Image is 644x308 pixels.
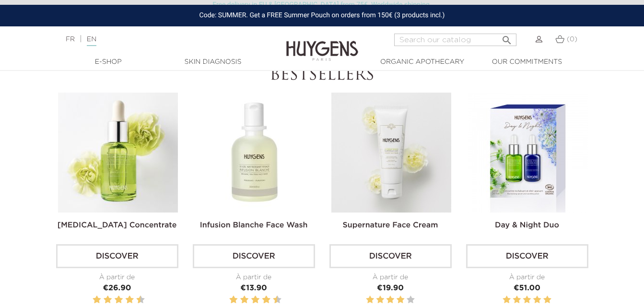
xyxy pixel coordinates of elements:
[165,57,261,67] a: Skin Diagnosis
[466,244,588,268] a: Discover
[102,294,103,306] label: 3
[56,67,588,85] h2: Bestsellers
[193,272,315,283] div: À partir de
[242,294,247,306] label: 4
[135,294,136,306] label: 9
[329,244,452,268] a: Discover
[60,57,156,67] a: E-Shop
[523,294,531,306] label: 3
[533,294,541,306] label: 4
[543,294,551,306] label: 5
[227,294,229,306] label: 1
[117,294,121,306] label: 6
[87,36,96,46] a: EN
[503,294,511,306] label: 1
[58,222,177,229] a: [MEDICAL_DATA] Concentrate
[343,222,438,229] a: Supernature Face Cream
[231,294,236,306] label: 2
[240,284,267,292] span: €13.90
[253,294,258,306] label: 6
[56,244,178,268] a: Discover
[105,294,110,306] label: 4
[200,222,308,229] a: Infusion Blanche Face Wash
[331,93,451,213] img: Supernature Face Cream
[94,294,99,306] label: 2
[407,294,414,306] label: 5
[264,294,269,306] label: 8
[58,93,178,213] img: Hyaluronic Acid Concentrate
[193,244,315,268] a: Discover
[501,32,513,43] i: 
[366,294,374,306] label: 1
[514,284,540,292] span: €51.00
[377,284,404,292] span: €19.90
[271,294,273,306] label: 9
[329,272,452,283] div: À partir de
[495,222,559,229] a: Day & Night Duo
[249,294,251,306] label: 5
[260,294,262,306] label: 7
[91,294,92,306] label: 1
[375,57,470,67] a: Organic Apothecary
[498,31,515,44] button: 
[124,294,125,306] label: 7
[275,294,280,306] label: 10
[376,294,384,306] label: 2
[567,36,577,43] span: (0)
[66,36,75,43] a: FR
[466,272,588,283] div: À partir de
[138,294,143,306] label: 10
[113,294,114,306] label: 5
[397,294,404,306] label: 4
[238,294,240,306] label: 3
[386,294,394,306] label: 3
[103,284,131,292] span: €26.90
[394,34,516,46] input: Search
[127,294,132,306] label: 8
[195,93,315,213] img: Infusion Blanche Face Wash
[513,294,521,306] label: 2
[61,34,261,45] div: |
[56,272,178,283] div: À partir de
[479,57,575,67] a: Our commitments
[468,93,588,213] img: Day & Night Duo
[286,25,358,62] img: Huygens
